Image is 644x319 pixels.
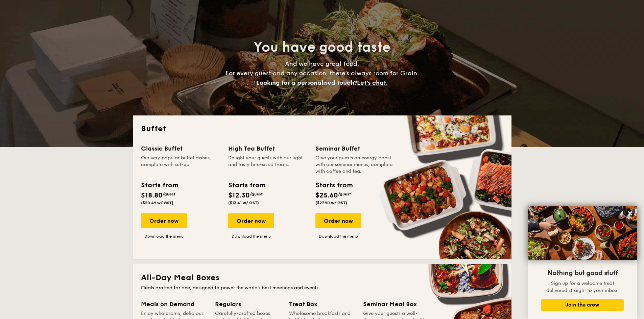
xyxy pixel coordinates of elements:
[363,299,429,309] div: Seminar Meal Box
[228,191,250,200] span: $12.30
[141,201,173,205] span: ($20.49 w/ GST)
[228,213,274,228] div: Order now
[228,234,274,239] a: Download the menu
[315,201,347,205] span: ($27.90 w/ GST)
[250,192,263,196] span: /guest
[547,269,618,277] span: Nothing but good stuff
[141,234,187,239] a: Download the menu
[528,206,637,260] img: DSC07876-Edit02-Large.jpeg
[315,144,395,153] div: Seminar Buffet
[215,299,281,309] div: Regulars
[141,191,163,200] span: $18.80
[225,60,419,86] span: And we have great food. For every guest and any occasion, there’s always room for Grain.
[357,79,388,86] span: Let's chat.
[141,144,220,153] div: Classic Buffet
[541,299,624,311] button: Join the crew
[228,201,259,205] span: ($13.41 w/ GST)
[256,79,357,86] span: Looking for a personalised touch?
[228,144,307,153] div: High Tea Buffet
[141,213,187,228] div: Order now
[315,155,395,175] div: Give your guests an energy boost with our seminar menus, complete with coffee and tea.
[254,39,390,55] span: You have good taste
[141,299,207,309] div: Meals on Demand
[315,213,361,228] div: Order now
[141,124,503,134] h2: Buffet
[228,155,307,175] div: Delight your guests with our light and tasty bite-sized treats.
[141,272,503,283] h2: All-Day Meal Boxes
[141,285,503,291] div: Meals crafted for one, designed to power the world's best meetings and events.
[289,299,355,309] div: Treat Box
[546,281,619,293] span: Sign up for a welcome treat delivered straight to your inbox.
[625,208,636,219] button: Close
[338,192,351,196] span: /guest
[141,180,178,190] div: Starts from
[315,191,338,200] span: $25.60
[163,192,175,196] span: /guest
[228,180,265,190] div: Starts from
[315,234,361,239] a: Download the menu
[141,155,220,175] div: Our very popular buffet dishes, complete with set-up.
[315,180,352,190] div: Starts from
